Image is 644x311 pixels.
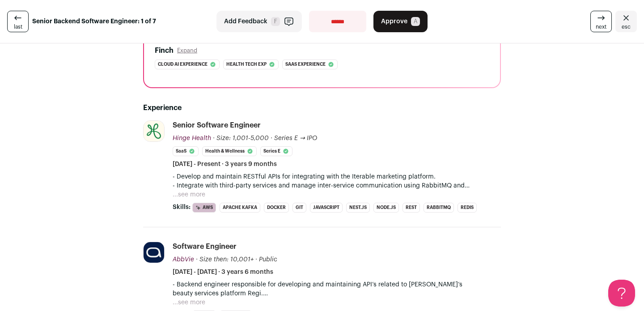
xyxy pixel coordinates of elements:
[144,242,164,263] img: 9bb8f42bc2a01c8d2368b17f7f6ecb2cf3778cc0eeedc100ffeb73f28e689dc1.jpg
[458,203,477,213] li: Redis
[144,121,164,141] img: 9561f3abbd0bdd105f32421656953aeab601c28f3749c69d50f1a203b3b628f9.png
[274,135,317,141] span: Series E → IPO
[260,146,292,156] li: Series E
[590,11,612,32] a: next
[255,255,257,264] span: ·
[173,190,205,199] button: ...see more
[346,203,370,213] li: Nest.js
[373,11,428,32] button: Approve A
[213,135,269,141] span: · Size: 1,001-5,000
[292,203,306,213] li: Git
[224,17,267,26] span: Add Feedback
[173,181,501,190] p: - Integrate with third-party services and manage inter-service communication using RabbitMQ and [...
[622,23,631,30] span: esc
[173,256,194,263] span: AbbVie
[143,102,501,113] h2: Experience
[173,242,237,251] div: Software Engineer
[310,203,343,213] li: JavaScript
[424,203,454,213] li: RabbitMQ
[271,134,272,143] span: ·
[173,203,191,212] span: Skills:
[271,17,280,26] span: F
[192,203,216,213] li: AWS
[259,256,277,263] span: Public
[173,146,199,156] li: SaaS
[177,47,197,54] button: Expand
[173,160,277,169] span: [DATE] - Present · 3 years 9 months
[14,23,22,30] span: last
[285,60,326,69] span: Saas experience
[220,203,260,213] li: Apache Kafka
[381,17,407,26] span: Approve
[608,280,635,307] iframe: Help Scout Beacon - Open
[402,203,420,213] li: REST
[202,146,257,156] li: Health & Wellness
[7,11,29,32] a: last
[173,120,261,130] div: Senior Software Engineer
[216,11,302,32] button: Add Feedback F
[264,203,289,213] li: Docker
[615,11,637,32] a: Close
[226,60,267,69] span: Health tech exp
[596,23,606,30] span: next
[173,268,273,277] span: [DATE] - [DATE] · 3 years 6 months
[173,172,501,181] p: - Develop and maintain RESTful APIs for integrating with the Iterable marketing platform.
[373,203,399,213] li: Node.js
[158,60,208,69] span: Cloud ai experience
[173,135,211,141] span: Hinge Health
[155,45,174,56] h2: Finch
[173,280,501,298] p: - Backend engineer responsible for developing and maintaining API’s related to [PERSON_NAME]’s be...
[173,298,205,307] button: ...see more
[411,17,420,26] span: A
[196,256,254,263] span: · Size then: 10,001+
[32,17,156,26] strong: Senior Backend Software Engineer: 1 of 7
